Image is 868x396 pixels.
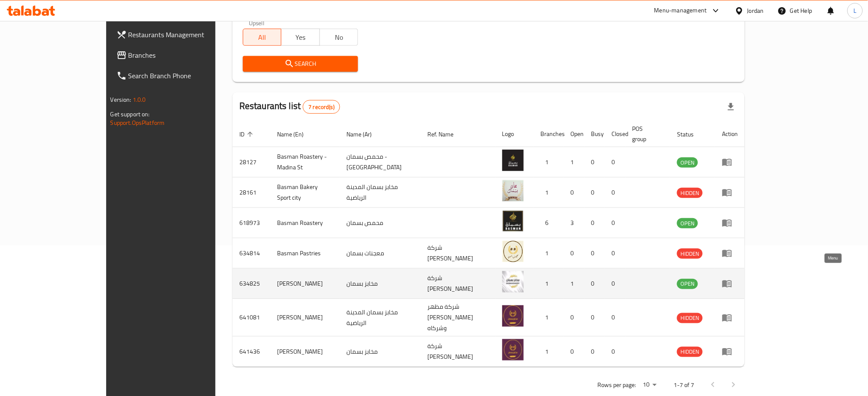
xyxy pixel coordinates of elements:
span: OPEN [677,158,698,168]
button: Yes [281,29,319,46]
td: 1 [534,238,564,269]
label: Upsell [249,20,265,26]
div: Export file [721,97,741,117]
td: Basman Pastries [270,238,340,269]
p: 1-7 of 7 [674,380,694,390]
td: 0 [585,208,605,238]
td: Basman Roastery [270,208,340,238]
span: L [853,6,856,15]
td: 28161 [233,177,270,208]
span: Ref. Name [428,129,465,139]
span: POS group [632,124,660,144]
span: Name (En) [277,129,315,139]
div: Rows per page: [639,378,660,391]
span: HIDDEN [677,313,703,323]
span: 1.0.0 [133,94,146,105]
td: محمص بسمان [340,208,421,238]
th: Busy [585,121,605,147]
td: 0 [605,208,626,238]
span: Search Branch Phone [128,71,245,81]
td: 0 [605,299,626,337]
td: 1 [534,147,564,177]
td: 6 [534,208,564,238]
span: Branches [128,50,245,60]
img: Basman Roastery - Madina St [502,150,524,171]
td: Basman Roastery - Madina St [270,147,340,177]
span: Version: [110,94,131,105]
img: Basman Pastries [502,241,524,262]
span: Get support on: [110,109,150,120]
td: 0 [564,238,585,269]
div: Menu [722,218,738,228]
span: Name (Ar) [346,129,383,139]
div: Menu-management [654,6,707,16]
span: Status [677,129,705,139]
td: 28127 [233,147,270,177]
td: 0 [585,337,605,367]
span: No [323,31,355,44]
td: [PERSON_NAME] [270,337,340,367]
span: HIDDEN [677,249,703,259]
span: ID [239,129,256,139]
td: 0 [585,147,605,177]
td: مخابز بسمان [340,269,421,299]
td: 0 [564,177,585,208]
td: Basman Bakery Sport city [270,177,340,208]
td: محمص بسمان - [GEOGRAPHIC_DATA] [340,147,421,177]
td: 0 [564,337,585,367]
td: 634825 [233,269,270,299]
td: 634814 [233,238,270,269]
td: 0 [564,299,585,337]
a: Search Branch Phone [110,65,251,86]
div: Jordan [747,6,764,15]
div: Menu [722,346,738,357]
td: 0 [605,337,626,367]
td: مخابز بسمان المدينة الرياضية [340,177,421,208]
span: HIDDEN [677,188,703,198]
span: OPEN [677,279,698,289]
a: Restaurants Management [110,24,251,45]
td: 0 [585,238,605,269]
button: Search [243,56,358,72]
th: Logo [495,121,534,147]
th: Closed [605,121,626,147]
span: OPEN [677,219,698,228]
td: 0 [585,269,605,299]
td: شركة مظهر [PERSON_NAME] وشركاه [421,299,495,337]
th: Action [715,121,745,147]
td: 1 [564,269,585,299]
span: HIDDEN [677,347,703,357]
td: شركة [PERSON_NAME] [421,337,495,367]
td: شركة [PERSON_NAME] [421,269,495,299]
img: Basman Roastery [502,210,524,232]
td: 641081 [233,299,270,337]
div: HIDDEN [677,347,703,357]
h2: Restaurants list [239,100,340,114]
button: No [319,29,358,46]
td: [PERSON_NAME] [270,299,340,337]
div: Menu [722,187,738,198]
p: Rows per page: [597,380,636,390]
div: OPEN [677,218,698,228]
span: Yes [285,31,316,44]
td: شركة [PERSON_NAME] [421,238,495,269]
td: 1 [534,269,564,299]
img: Basman Bakery Sport city [502,180,524,201]
img: Basman Bakery [502,305,524,327]
td: [PERSON_NAME] [270,269,340,299]
span: Restaurants Management [128,30,245,40]
img: Basman Bakery [502,271,524,293]
td: 1 [534,337,564,367]
th: Branches [534,121,564,147]
td: 0 [605,269,626,299]
button: All [243,29,281,46]
span: Search [250,59,351,69]
td: 0 [605,177,626,208]
td: 0 [605,238,626,269]
td: 3 [564,208,585,238]
div: Menu [722,313,738,323]
span: All [247,31,278,44]
div: HIDDEN [677,188,703,198]
a: Branches [110,45,251,65]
